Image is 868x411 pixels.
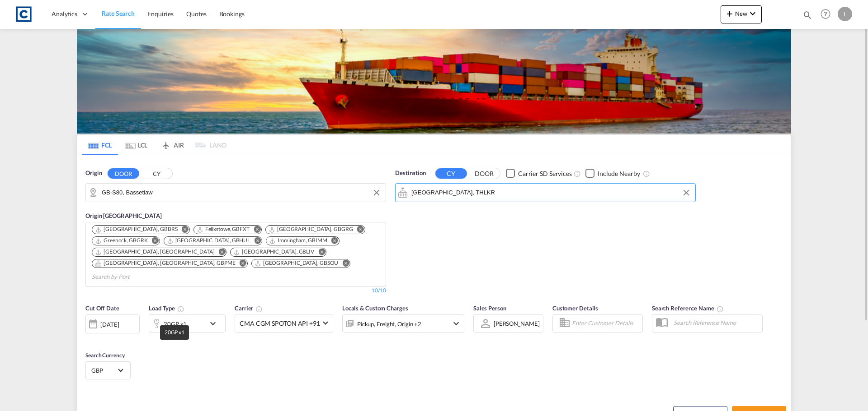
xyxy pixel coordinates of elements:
[102,186,381,199] input: Search by Door
[108,168,139,179] button: DOOR
[468,168,500,179] button: DOOR
[234,259,247,268] button: Remove
[95,248,216,256] div: Press delete to remove this chip.
[77,29,791,134] img: LCL+%26+FCL+BACKGROUND.png
[325,237,339,246] button: Remove
[395,169,426,178] span: Destination
[186,10,206,18] span: Quotes
[85,332,92,344] md-datepicker: Select
[255,259,340,267] div: Press delete to remove this chip.
[342,305,408,312] span: Locals & Custom Charges
[219,10,245,18] span: Bookings
[154,135,190,155] md-tab-item: AIR
[90,222,381,284] md-chips-wrap: Chips container. Use arrow keys to select chips.
[269,226,353,233] div: Grangemouth, GBGRG
[679,186,693,199] button: Clear Input
[552,305,598,312] span: Customer Details
[435,168,467,179] button: CY
[248,237,262,246] button: Remove
[336,259,350,268] button: Remove
[233,248,316,256] div: Press delete to remove this chip.
[95,248,214,256] div: London Gateway Port, GBLGP
[598,169,640,178] div: Include Nearby
[411,186,691,199] input: Search by Port
[212,248,226,257] button: Remove
[167,237,250,245] div: Hull, GBHUL
[802,10,812,20] md-icon: icon-magnify
[85,305,119,312] span: Cut Off Date
[92,270,178,284] input: Chips input.
[141,168,172,179] button: CY
[838,7,852,21] div: L
[160,140,171,147] md-icon: icon-airplane
[85,314,140,333] div: [DATE]
[177,305,184,313] md-icon: icon-information-outline
[233,248,314,256] div: Liverpool, GBLIV
[473,305,506,312] span: Sales Person
[82,135,226,155] md-pagination-wrapper: Use the left and right arrow keys to navigate between tabs
[102,9,135,17] span: Rate Search
[149,314,226,332] div: 20GP x1icon-chevron-down
[585,169,640,178] md-checkbox: Checkbox No Ink
[269,226,355,233] div: Press delete to remove this chip.
[518,169,572,178] div: Carrier SD Services
[167,237,252,245] div: Press delete to remove this chip.
[269,237,329,245] div: Press delete to remove this chip.
[95,226,179,233] div: Press delete to remove this chip.
[197,226,250,233] div: Felixstowe, GBFXT
[312,248,326,257] button: Remove
[721,5,762,23] button: icon-plus 400-fgNewicon-chevron-down
[351,226,365,235] button: Remove
[95,259,236,267] div: Portsmouth, HAM, GBPME
[248,226,261,235] button: Remove
[357,318,421,330] div: Pickup Freight Origin Origin Custom Factory Stuffing
[717,305,724,313] md-icon: Your search will be saved by the below given name
[208,318,223,329] md-icon: icon-chevron-down
[235,305,263,312] span: Carrier
[149,305,184,312] span: Load Type
[95,237,148,245] div: Greenock, GBGRK
[100,320,119,328] div: [DATE]
[669,316,762,329] input: Search Reference Name
[494,320,540,327] div: [PERSON_NAME]
[255,305,263,313] md-icon: The selected Trucker/Carrierwill be displayed in the rate results If the rates are from another f...
[506,169,572,178] md-checkbox: Checkbox No Ink
[818,6,838,23] div: Help
[147,10,174,18] span: Enquiries
[574,170,581,177] md-icon: Unchecked: Search for CY (Container Yard) services for all selected carriers.Checked : Search for...
[146,237,160,246] button: Remove
[342,314,464,332] div: Pickup Freight Origin Origin Custom Factory Stuffingicon-chevron-down
[396,184,695,202] md-input-container: Lat Krabang, THLKR
[197,226,251,233] div: Press delete to remove this chip.
[85,352,125,359] span: Search Currency
[85,212,162,219] span: Origin [GEOGRAPHIC_DATA]
[90,364,126,377] md-select: Select Currency: £ GBPUnited Kingdom Pound
[95,237,150,245] div: Press delete to remove this chip.
[493,317,541,330] md-select: Sales Person: Lauren Prentice
[82,135,118,155] md-tab-item: FCL
[255,259,339,267] div: Southampton, GBSOU
[747,8,758,19] md-icon: icon-chevron-down
[802,10,812,23] div: icon-magnify
[643,170,650,177] md-icon: Unchecked: Ignores neighbouring ports when fetching rates.Checked : Includes neighbouring ports w...
[176,226,189,235] button: Remove
[269,237,327,245] div: Immingham, GBIMM
[14,4,34,24] img: 1fdb9190129311efbfaf67cbb4249bed.jpeg
[818,6,833,22] span: Help
[724,10,758,17] span: New
[370,186,383,199] button: Clear Input
[52,9,77,18] span: Analytics
[451,318,462,329] md-icon: icon-chevron-down
[118,135,154,155] md-tab-item: LCL
[91,366,117,374] span: GBP
[652,305,724,312] span: Search Reference Name
[572,317,640,330] input: Enter Customer Details
[165,329,184,336] span: 20GP x1
[372,287,386,295] div: 10/10
[95,259,237,267] div: Press delete to remove this chip.
[95,226,178,233] div: Bristol, GBBRS
[86,184,386,202] md-input-container: GB-S80, Bassetlaw
[724,8,735,19] md-icon: icon-plus 400-fg
[85,169,102,178] span: Origin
